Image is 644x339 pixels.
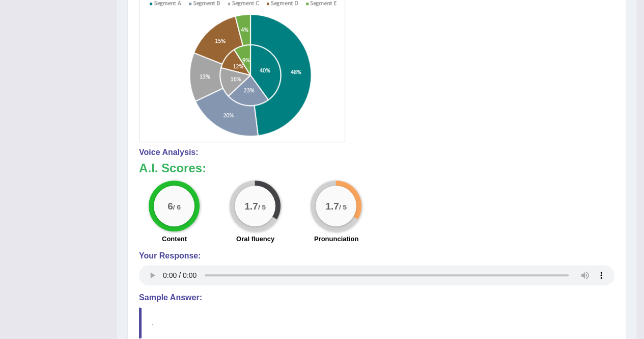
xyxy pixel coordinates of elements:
[139,161,206,175] b: A.I. Scores:
[139,293,614,302] h4: Sample Answer:
[139,251,614,260] h4: Your Response:
[258,203,266,211] small: / 5
[168,200,174,211] big: 6
[162,234,187,244] label: Content
[314,234,358,244] label: Pronunciation
[139,307,614,338] blockquote: .
[326,200,340,211] big: 1.7
[139,148,614,157] h4: Voice Analysis:
[339,203,347,211] small: / 5
[236,234,274,244] label: Oral fluency
[245,200,259,211] big: 1.7
[173,203,181,211] small: / 6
